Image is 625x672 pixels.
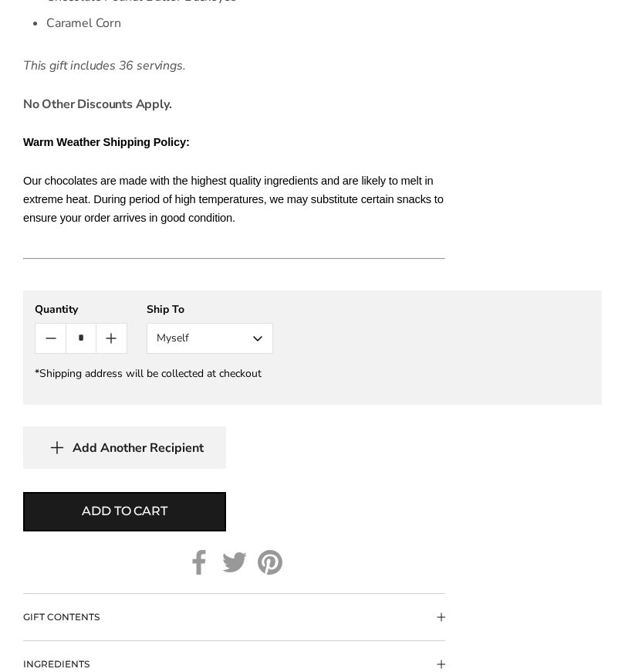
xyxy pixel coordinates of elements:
[222,550,247,575] a: Twitter
[23,175,444,224] span: Our chocolates are made with the highest quality ingredients and are likely to melt in extreme he...
[187,550,211,575] a: Facebook
[82,502,167,521] span: Add to cart
[23,290,602,405] gfm-form: New recipient
[35,324,66,353] button: Count minus
[46,10,445,36] li: Caramel Corn
[23,136,190,148] span: Warm Weather Shipping Policy:
[258,550,282,575] a: Pinterest
[23,96,172,113] strong: No Other Discounts Apply.
[66,324,96,353] input: Quantity
[23,492,226,531] button: Add to cart
[73,440,204,456] span: Add Another Recipient
[23,426,226,469] button: Add Another Recipient
[23,57,186,74] em: This gift includes 36 servings.
[147,302,273,317] div: Ship To
[23,594,445,640] button: Collapsible block button
[35,302,127,317] div: Quantity
[96,324,127,353] button: Count plus
[147,323,273,354] button: Myself
[12,613,160,660] iframe: Sign Up via Text for Offers
[35,366,590,381] div: *Shipping address will be collected at checkout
